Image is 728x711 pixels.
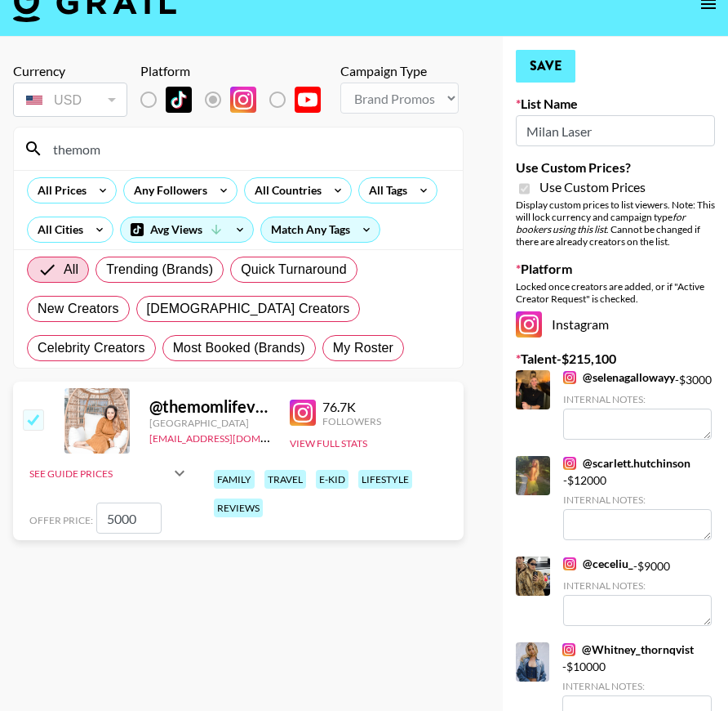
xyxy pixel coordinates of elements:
div: @ themomlifevlogs [149,396,270,417]
div: 76.7K [322,399,381,415]
div: Internal Notes: [562,680,712,692]
a: @selenagallowayy [563,370,675,385]
div: All Tags [359,178,411,203]
div: All Prices [28,178,90,203]
div: Display custom prices to list viewers. Note: This will lock currency and campaign type . Cannot b... [516,199,715,248]
div: lifestyle [358,470,412,489]
div: e-kid [316,470,348,489]
a: @scarlett.hutchinson [563,456,690,471]
div: All Cities [28,217,87,242]
button: Save [516,50,575,83]
div: All Countries [245,178,325,203]
div: Any Followers [124,178,211,203]
input: 3,000 [96,503,162,534]
em: for bookers using this list [516,211,686,235]
div: Currency [13,63,127,79]
img: Instagram [230,87,256,113]
div: - $ 12000 [563,456,712,540]
div: - $ 3000 [563,370,712,440]
span: Most Booked (Brands) [173,338,305,358]
div: Currency is locked to USD [13,79,127,120]
div: - $ 9000 [563,557,712,626]
div: Internal Notes: [563,393,712,405]
img: YouTube [295,87,321,113]
div: Campaign Type [340,63,459,79]
div: Internal Notes: [563,494,712,506]
span: [DEMOGRAPHIC_DATA] Creators [147,299,350,319]
label: Use Custom Prices? [516,159,715,176]
img: Instagram [563,371,576,384]
div: Match Any Tags [261,217,380,242]
div: travel [264,470,306,489]
div: Internal Notes: [563,579,712,592]
div: See Guide Prices [29,467,170,480]
img: Instagram [290,400,316,426]
span: Celebrity Creators [38,338,145,358]
label: Platform [516,261,715,277]
div: Instagram [516,311,715,338]
div: family [214,470,255,489]
div: USD [16,86,124,114]
div: [GEOGRAPHIC_DATA] [149,417,270,429]
label: List Name [516,96,715,112]
span: Use Custom Prices [539,179,646,195]
div: Platform [140,63,334,79]
button: View Full Stats [290,437,367,449]
img: Instagram [563,457,576,470]
div: Avg Views [121,217,253,242]
img: TikTok [166,87,192,113]
a: @Whitney_thornqvist [562,642,694,657]
span: New Creators [38,299,119,319]
div: Locked once creators are added, or if "Active Creator Request" is checked. [516,280,715,305]
div: See Guide Prices [29,454,189,493]
span: My Roster [333,338,393,358]
img: Instagram [516,311,542,338]
span: Offer Price: [29,514,93,526]
input: Search by User Name [43,136,453,162]
span: Quick Turnaround [241,260,347,279]
div: reviews [214,499,263,517]
span: All [64,260,78,279]
div: Followers [322,415,381,427]
a: @ceceliu_ [563,557,633,571]
label: Talent - $ 215,100 [516,351,715,367]
a: [EMAIL_ADDRESS][DOMAIN_NAME] [149,429,313,445]
img: Instagram [562,643,575,656]
img: Instagram [563,557,576,570]
span: Trending (Brands) [106,260,213,279]
div: List locked to Instagram. [140,83,334,117]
